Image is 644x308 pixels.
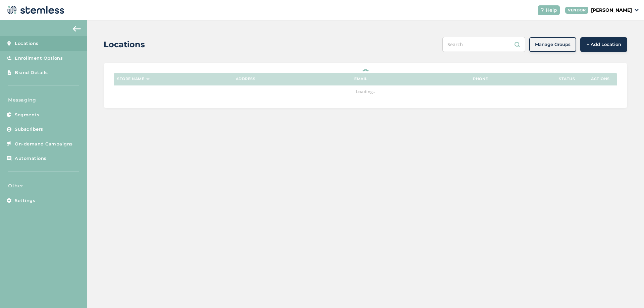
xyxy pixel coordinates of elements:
img: logo-dark-0685b13c.svg [5,3,64,17]
span: Automations [15,155,47,162]
img: icon_down-arrow-small-66adaf34.svg [635,9,639,11]
p: [PERSON_NAME] [591,7,632,14]
span: Manage Groups [535,41,571,48]
span: On-demand Campaigns [15,141,73,147]
img: icon-help-white-03924b79.svg [540,8,544,12]
span: Help [546,7,557,14]
span: Brand Details [15,69,48,76]
button: Manage Groups [529,37,576,52]
div: VENDOR [565,7,588,14]
span: Segments [15,112,39,118]
input: Search [442,37,525,52]
button: + Add Location [580,37,627,52]
img: icon-arrow-back-accent-c549486e.svg [73,26,81,32]
span: + Add Location [587,41,621,48]
span: Locations [15,40,39,47]
h2: Locations [104,39,145,51]
span: Subscribers [15,126,43,133]
iframe: Chat Widget [610,276,644,308]
span: Settings [15,197,35,204]
span: Enrollment Options [15,55,63,62]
